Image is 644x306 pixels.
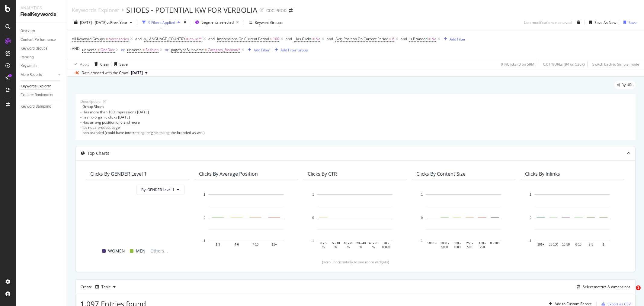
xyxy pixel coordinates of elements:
div: Save As New [594,20,616,25]
span: universe [82,47,97,52]
a: Explorer Bookmarks [21,92,62,98]
button: Clear [92,59,109,69]
div: A chart. [525,191,619,249]
div: or [165,47,168,52]
span: OneDior [101,46,115,54]
div: 0.01 % URLs ( 94 on 536K ) [543,62,585,67]
div: Keywords Explorer [21,83,51,90]
text: 0 [203,216,205,220]
div: (scroll horizontally to see more widgets) [83,259,628,265]
div: Clicks By GENDER Level 1 [90,171,147,177]
span: = [106,36,108,41]
text: 1-3 [216,243,220,246]
button: Segments selected [193,18,241,27]
text: 11+ [272,243,277,246]
span: = [98,47,100,52]
div: Keyword Sampling [21,103,51,110]
text: -1 [203,239,205,243]
div: Add Filter Group [280,47,308,53]
text: 1000 - [441,242,449,245]
div: Overview [21,28,35,34]
div: Content Performance [21,37,56,43]
text: % [347,246,350,249]
button: and [135,36,142,42]
div: times [182,19,187,25]
div: Keyword Groups [255,20,283,25]
text: 101+ [537,243,544,246]
text: 4-6 [235,243,239,246]
text: 500 - [454,242,461,245]
span: en-us/* [189,35,202,43]
div: and [208,36,215,41]
span: universe [127,47,142,52]
div: Create [81,282,118,292]
div: CDC PROD [266,8,287,14]
div: 9 Filters Applied [148,20,175,25]
span: = [143,47,145,52]
span: Others... [148,247,170,255]
button: and [286,36,292,42]
svg: A chart. [416,191,511,249]
span: WOMEN [108,247,125,255]
a: Ranking [21,54,62,60]
div: Switch back to Simple mode [592,62,639,67]
text: -1 [529,239,531,243]
span: > [270,36,272,41]
svg: A chart. [90,206,184,244]
div: AND [72,46,80,51]
span: pagetype&universe [171,47,204,52]
text: % [322,246,325,249]
div: and [286,36,292,41]
div: Description: [80,99,101,104]
div: Select metrics & dimensions [583,284,630,289]
div: Add Filter [254,47,270,53]
span: MEN [136,247,146,255]
text: % [360,246,362,249]
a: Overview [21,28,62,34]
text: 6-15 [575,243,582,246]
text: 5000 [441,246,448,249]
span: [DATE] - [DATE] [80,20,107,25]
button: and [208,36,215,42]
text: 10 - 20 [344,242,354,245]
button: or [121,47,125,53]
span: > [389,36,391,41]
div: Clicks By Inlinks [525,171,560,177]
a: Keywords Explorer [72,7,119,13]
span: By URL [621,83,633,87]
span: No [316,35,320,43]
text: 1000 [454,246,461,249]
div: Save [629,20,637,25]
button: Save [112,59,128,69]
span: 2025 Sep. 12th [131,70,143,76]
div: SHOES - POTENTIAL KW FOR VERBOLIA [126,5,257,15]
button: and [327,36,333,42]
a: Keyword Sampling [21,103,62,110]
span: = [312,36,315,41]
button: 9 Filters Applied [140,18,182,27]
button: Switch back to Simple mode [590,59,639,69]
a: Keyword Groups [21,45,62,52]
text: 1 [603,243,604,246]
div: Ranking [21,54,34,60]
text: 250 [480,246,485,249]
div: and [327,36,333,41]
a: Keywords [21,63,62,69]
span: By: GENDER Level 1 [141,187,175,192]
text: 51-100 [549,243,558,246]
text: 5 - 10 [332,242,340,245]
button: [DATE] - [DATE]vsPrev. Year [72,18,135,27]
button: Table [93,282,118,292]
text: 0 - 100 [490,242,500,245]
div: legacy label [614,81,636,89]
a: Content Performance [21,37,62,43]
svg: A chart. [308,191,402,249]
button: By: GENDER Level 1 [136,185,184,194]
span: = [205,47,207,52]
div: Last modifications not saved [524,20,572,25]
div: RealKeywords [21,11,62,18]
span: = [186,36,188,41]
div: Add Filter [450,37,466,42]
